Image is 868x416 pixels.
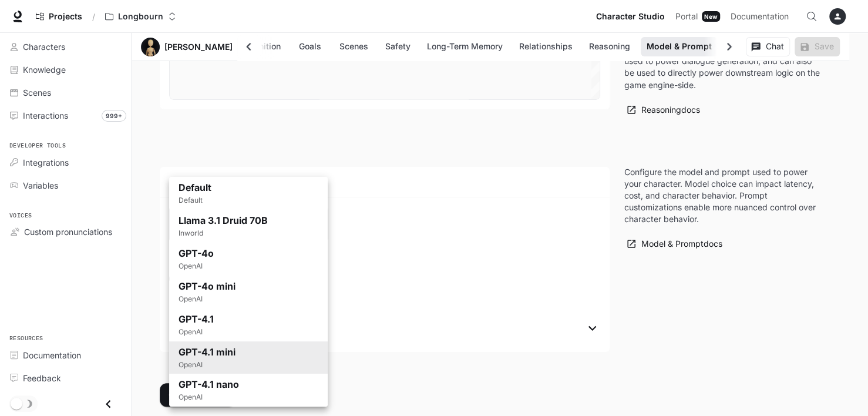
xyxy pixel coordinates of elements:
[179,260,214,272] span: OpenAI
[179,345,235,359] p: GPT-4.1 mini
[179,180,211,194] p: Default
[179,312,214,326] p: GPT-4.1
[179,213,268,227] p: Llama 3.1 Druid 70B
[179,246,214,260] p: GPT-4o
[179,377,239,391] p: GPT-4.1 nano
[179,227,268,239] span: Inworld
[179,279,235,293] p: GPT-4o mini
[179,326,214,338] span: OpenAI
[179,391,239,403] span: OpenAI
[179,293,235,305] span: OpenAI
[179,359,235,371] span: OpenAI
[179,194,211,206] span: Default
